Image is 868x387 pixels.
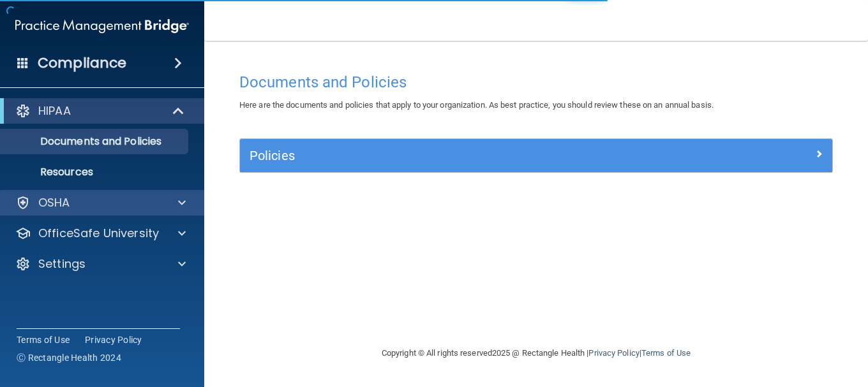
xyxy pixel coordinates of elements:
a: OSHA [15,195,186,210]
p: Settings [38,256,86,272]
a: Terms of Use [17,333,70,346]
span: Here are the documents and policies that apply to your organization. As best practice, you should... [239,100,714,110]
a: HIPAA [15,103,185,119]
img: PMB logo [15,13,189,39]
a: Settings [15,256,186,272]
h5: Policies [250,149,675,163]
div: Copyright © All rights reserved 2025 @ Rectangle Health | | [303,333,769,374]
p: OSHA [38,195,70,210]
a: OfficeSafe University [15,226,186,241]
a: Terms of Use [641,348,691,358]
p: Documents and Policies [8,135,183,148]
p: HIPAA [38,103,71,119]
h4: Documents and Policies [239,74,833,91]
p: Resources [8,166,183,179]
h4: Compliance [38,54,126,72]
p: OfficeSafe University [38,226,159,241]
a: Privacy Policy [588,348,639,358]
a: Privacy Policy [85,333,142,346]
a: Policies [250,145,823,166]
span: Ⓒ Rectangle Health 2024 [17,351,121,364]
